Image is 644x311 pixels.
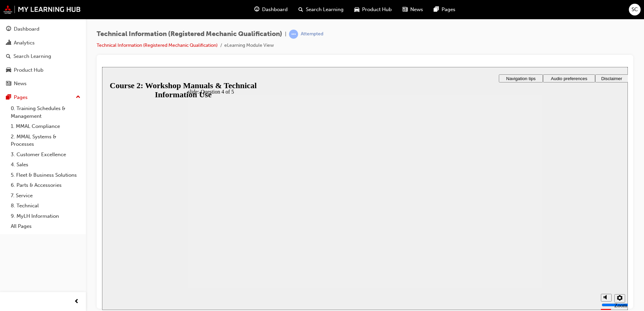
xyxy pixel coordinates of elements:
a: guage-iconDashboard [249,3,293,16]
button: Mute (Ctrl+Alt+M) [499,227,510,235]
button: DashboardAnalyticsSearch LearningProduct HubNews [3,22,83,91]
span: search-icon [6,54,11,60]
span: guage-icon [6,26,11,32]
button: Settings [512,227,523,236]
a: 4. Sales [8,160,83,170]
li: eLearning Module View [224,42,274,49]
button: Disclaimer [493,7,526,15]
a: News [3,77,83,90]
a: news-iconNews [397,3,428,16]
a: 2. MMAL Systems & Processes [8,132,83,149]
button: SC [629,4,641,15]
a: Technical Information (Registered Mechanic Qualification) [97,42,218,48]
a: 3. Customer Excellence [8,149,83,160]
span: News [410,6,423,13]
div: Attempted [301,31,323,37]
span: prev-icon [74,298,79,306]
div: Dashboard [14,25,39,33]
a: Product Hub [3,64,83,76]
span: chart-icon [6,40,11,46]
span: news-icon [402,5,408,14]
span: car-icon [354,5,359,14]
button: Navigation tips [397,7,441,15]
a: Search Learning [3,50,83,63]
span: Navigation tips [404,9,433,14]
a: 9. MyLH Information [8,211,83,221]
button: Pages [3,91,83,104]
a: Analytics [3,37,83,49]
a: 1. MMAL Compliance [8,121,83,132]
img: mmal [3,5,81,14]
div: News [14,80,27,88]
span: Search Learning [306,6,344,13]
a: 6. Parts & Accessories [8,180,83,191]
div: misc controls [495,221,522,243]
a: 5. Fleet & Business Solutions [8,170,83,180]
a: 0. Training Schedules & Management [8,103,83,121]
span: Audio preferences [449,9,485,14]
span: search-icon [298,5,303,14]
span: Product Hub [362,6,392,13]
span: SC [632,6,638,13]
span: Technical Information (Registered Mechanic Qualification) [97,30,282,38]
span: | [285,30,286,38]
a: 7. Service [8,191,83,201]
a: pages-iconPages [428,3,461,16]
div: Analytics [14,39,35,47]
span: Pages [442,6,455,13]
a: 8. Technical [8,201,83,211]
span: news-icon [6,81,11,87]
a: Dashboard [3,23,83,35]
a: search-iconSearch Learning [293,3,349,16]
div: Pages [14,94,28,101]
div: Product Hub [14,66,43,74]
input: volume [500,235,543,241]
label: Zoom to fit [512,236,525,253]
span: Dashboard [262,6,288,13]
button: Audio preferences [441,7,493,15]
span: up-icon [76,93,80,102]
a: All Pages [8,221,83,232]
span: pages-icon [6,95,11,101]
span: Disclaimer [499,9,520,14]
span: guage-icon [254,5,259,14]
span: learningRecordVerb_ATTEMPT-icon [289,30,298,39]
div: Search Learning [13,53,51,60]
span: pages-icon [434,5,439,14]
a: car-iconProduct Hub [349,3,397,16]
span: car-icon [6,67,11,73]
